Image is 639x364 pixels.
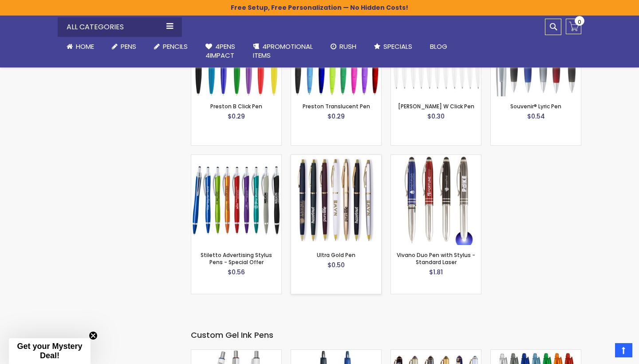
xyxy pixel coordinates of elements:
a: Pencils [145,37,197,56]
div: Get your Mystery Deal!Close teaser [9,338,91,364]
a: Pens [103,37,145,56]
span: Pens [121,42,136,51]
a: Preston Translucent Pen [303,103,370,110]
span: $0.56 [228,268,245,277]
span: Specials [383,42,412,51]
button: Close teaser [89,331,98,340]
a: Blog [421,37,456,56]
a: Rush [322,37,365,56]
a: Vivano Duo Pen with Stylus - Standard Laser [391,154,481,162]
span: $0.29 [228,112,245,121]
span: $1.81 [429,268,443,277]
a: Preston B Click Pen [210,103,262,110]
a: Stiletto Advertising Stylus Pens - Special Offer [201,251,272,266]
div: All Categories [58,17,182,37]
a: Stiletto Advertising Stylus Pens - Special Offer [191,154,281,162]
a: Ultra Gold Pen [291,154,381,162]
span: $0.54 [527,112,545,121]
span: 4Pens 4impact [205,42,235,60]
a: Vivano Duo Pen with Stylus - Standard Laser [397,251,475,266]
span: $0.50 [327,261,345,269]
span: $0.29 [327,112,345,121]
span: 4PROMOTIONAL ITEMS [253,42,313,60]
span: Blog [430,42,447,51]
span: Pencils [163,42,188,51]
span: Custom Gel Ink Pens [191,329,273,340]
span: Get your Mystery Deal! [17,342,82,360]
img: Ultra Gold Pen [291,155,381,245]
img: Stiletto Advertising Stylus Pens - Special Offer [191,155,281,245]
a: [PERSON_NAME] W Click Pen [398,103,474,110]
a: Aqua Gel - Recycled PET Plastic Pen - ColorJet Imprint [491,349,581,357]
a: Specials [365,37,421,56]
a: Ultra Gold Pen [317,251,355,259]
span: Home [76,42,94,51]
a: Home [58,37,103,56]
span: $0.30 [427,112,445,121]
a: 4PROMOTIONALITEMS [244,37,322,66]
img: Vivano Duo Pen with Stylus - Standard Laser [391,155,481,245]
span: Rush [339,42,356,51]
a: 0 [566,19,581,34]
a: Achilles Cap-Off Rollerball Gel Metal Pen [391,349,481,357]
a: Cyprus Grip Gel Pens [191,349,281,357]
a: 4Pens4impact [197,37,244,66]
a: Top [615,343,632,357]
span: 0 [578,18,581,26]
a: #882 Custom GEL PEN [291,349,381,357]
a: Souvenir® Lyric Pen [510,103,561,110]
